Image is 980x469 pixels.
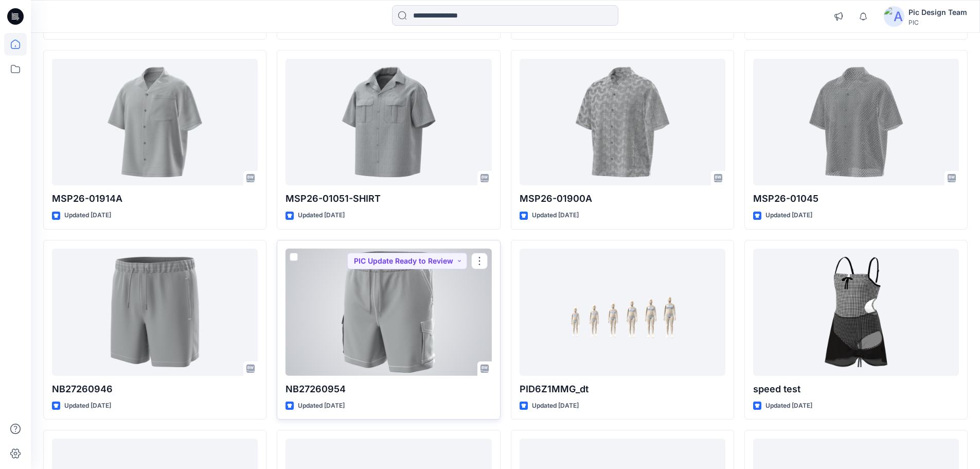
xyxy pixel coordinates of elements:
[520,382,725,396] p: PID6Z1MMG_dt
[532,401,579,411] p: Updated [DATE]
[64,210,111,221] p: Updated [DATE]
[286,249,491,376] a: NB27260954
[753,59,959,186] a: MSP26-01045
[908,6,967,19] div: Pic Design Team
[286,192,491,206] p: MSP26-01051-SHIRT
[520,59,725,186] a: MSP26-01900A
[520,249,725,376] a: PID6Z1MMG_dt
[52,59,258,186] a: MSP26-01914A
[520,192,725,206] p: MSP26-01900A
[64,401,111,411] p: Updated [DATE]
[298,401,345,411] p: Updated [DATE]
[765,401,812,411] p: Updated [DATE]
[884,6,904,27] img: avatar
[52,192,258,206] p: MSP26-01914A
[52,249,258,376] a: NB27260946
[286,59,491,186] a: MSP26-01051-SHIRT
[532,210,579,221] p: Updated [DATE]
[52,382,258,396] p: NB27260946
[753,249,959,376] a: speed test
[908,19,967,26] div: PIC
[753,382,959,396] p: speed test
[298,210,345,221] p: Updated [DATE]
[753,192,959,206] p: MSP26-01045
[286,382,491,396] p: NB27260954
[765,210,812,221] p: Updated [DATE]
